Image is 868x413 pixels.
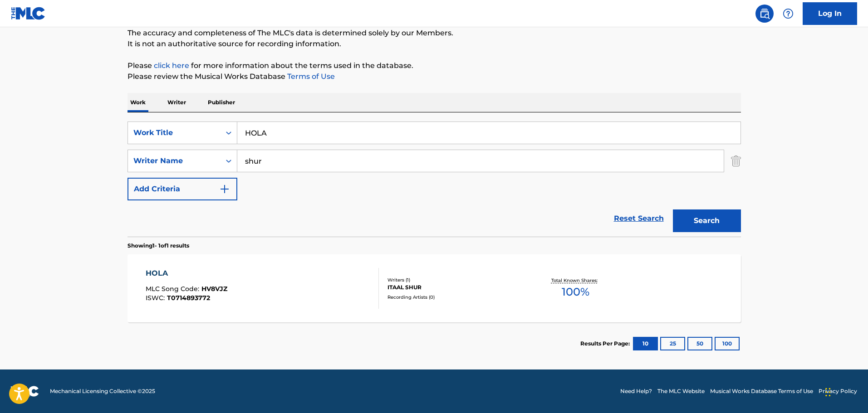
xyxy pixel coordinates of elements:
[580,340,632,348] p: Results Per Page:
[128,28,741,39] p: The accuracy and completeness of The MLC's data is determined solely by our Members.
[823,369,868,413] iframe: Chat Widget
[128,60,741,71] p: Please for more information about the terms used in the database.
[633,337,658,350] button: 10
[285,72,335,81] a: Terms of Use
[825,379,831,406] div: Drag
[819,387,857,395] a: Privacy Policy
[755,5,774,23] a: Public Search
[133,127,215,138] div: Work Title
[551,277,600,284] p: Total Known Shares:
[783,8,794,19] img: help
[562,284,589,300] span: 100 %
[731,150,741,172] img: Delete Criterion
[128,71,741,82] p: Please review the Musical Works Database
[154,61,189,70] a: click here
[11,386,39,397] img: logo
[660,337,685,350] button: 25
[387,283,525,292] div: ITAAL SHUR
[128,178,237,200] button: Add Criteria
[657,387,705,395] a: The MLC Website
[387,277,525,283] div: Writers ( 1 )
[687,337,712,350] button: 50
[128,254,741,322] a: HOLAMLC Song Code:HV8VJZISWC:T0714893772Writers (1)ITAAL SHURRecording Artists (0)Total Known Sha...
[201,285,227,293] span: HV8VJZ
[128,93,148,112] p: Work
[715,337,740,350] button: 100
[128,121,741,237] form: Search Form
[11,7,46,20] img: MLC Logo
[710,387,813,395] a: Musical Works Database Terms of Use
[167,294,210,302] span: T0714893772
[620,387,652,395] a: Need Help?
[133,155,215,166] div: Writer Name
[146,268,227,279] div: HOLA
[779,5,797,23] div: Help
[387,294,525,301] div: Recording Artists ( 0 )
[609,209,668,228] a: Reset Search
[128,39,741,49] p: It is not an authoritative source for recording information.
[759,8,770,19] img: search
[673,209,741,232] button: Search
[50,387,155,395] span: Mechanical Licensing Collective © 2025
[165,93,189,112] p: Writer
[803,2,857,25] a: Log In
[219,184,230,194] img: 9d2ae6d4665cec9f34b9.svg
[128,242,189,250] p: Showing 1 - 1 of 1 results
[205,93,238,112] p: Publisher
[146,285,201,293] span: MLC Song Code :
[146,294,167,302] span: ISWC :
